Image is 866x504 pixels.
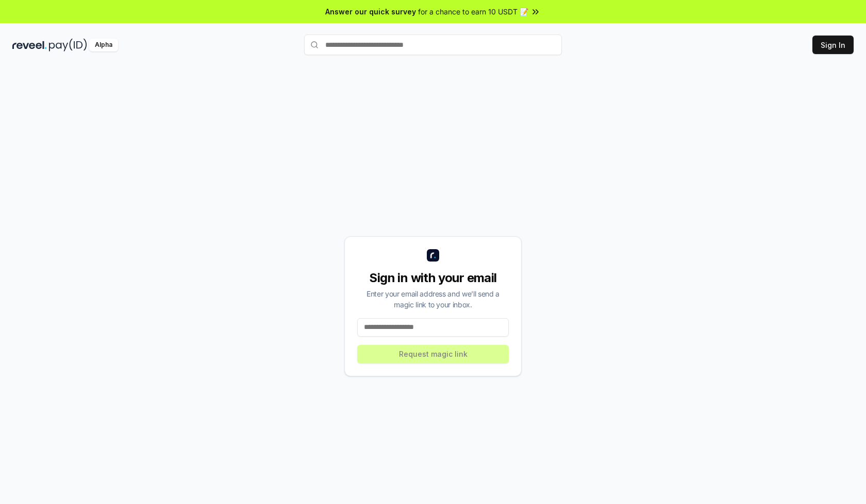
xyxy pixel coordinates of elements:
[418,6,528,17] span: for a chance to earn 10 USDT 📝
[357,270,509,286] div: Sign in with your email
[427,249,439,262] img: logo_small
[325,6,416,17] span: Answer our quick survey
[812,36,854,54] button: Sign In
[357,288,509,310] div: Enter your email address and we’ll send a magic link to your inbox.
[49,39,87,51] img: pay_id
[12,39,47,51] img: reveel_dark
[89,39,118,51] div: Alpha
